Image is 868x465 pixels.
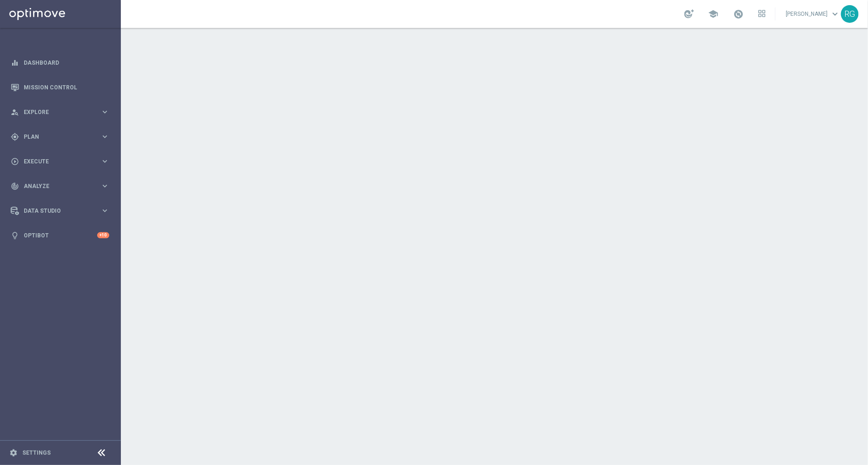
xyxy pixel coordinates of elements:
[10,232,110,239] button: lightbulb Optibot +10
[10,207,110,215] button: Data Studio keyboard_arrow_right
[100,132,109,141] i: keyboard_arrow_right
[24,134,100,140] span: Plan
[24,208,100,214] span: Data Studio
[11,182,100,190] div: Analyze
[97,232,109,238] div: +10
[10,182,110,190] button: track_changes Analyze keyboard_arrow_right
[11,50,109,75] div: Dashboard
[24,183,100,189] span: Analyze
[11,75,109,100] div: Mission Control
[9,449,18,457] i: settings
[11,182,19,190] i: track_changes
[11,223,109,248] div: Optibot
[24,75,109,100] a: Mission Control
[24,223,97,248] a: Optibot
[100,182,109,190] i: keyboard_arrow_right
[11,207,100,215] div: Data Studio
[100,157,109,166] i: keyboard_arrow_right
[708,9,718,19] span: school
[100,108,109,116] i: keyboard_arrow_right
[11,108,19,116] i: person_search
[11,108,100,116] div: Explore
[24,50,109,75] a: Dashboard
[11,133,19,141] i: gps_fixed
[10,133,110,141] button: gps_fixed Plan keyboard_arrow_right
[10,158,110,165] button: play_circle_outline Execute keyboard_arrow_right
[785,7,841,21] a: [PERSON_NAME]keyboard_arrow_down
[11,157,19,166] i: play_circle_outline
[11,231,19,240] i: lightbulb
[10,108,110,116] button: person_search Explore keyboard_arrow_right
[841,5,859,23] div: RG
[830,9,840,19] span: keyboard_arrow_down
[100,206,109,215] i: keyboard_arrow_right
[11,59,19,67] i: equalizer
[11,157,100,166] div: Execute
[24,159,100,164] span: Execute
[10,59,110,67] button: equalizer Dashboard
[11,133,100,141] div: Plan
[22,450,51,456] a: Settings
[24,109,100,115] span: Explore
[10,84,110,91] button: Mission Control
